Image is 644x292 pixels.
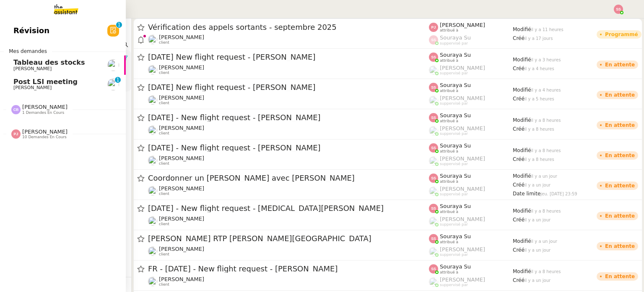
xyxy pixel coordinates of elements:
[22,135,67,139] span: 10 demandes en cours
[429,234,438,243] img: svg
[513,268,531,274] span: Modifié
[429,35,438,45] img: svg
[440,192,468,197] span: suppervisé par
[440,179,458,184] span: attribué à
[148,247,157,256] img: users%2FW4OQjB9BRtYK2an7yusO0WsYLsD3%2Favatar%2F28027066-518b-424c-8476-65f2e549ac29
[531,209,561,213] span: il y a 8 heures
[440,276,485,283] span: [PERSON_NAME]
[513,182,525,188] span: Créé
[440,240,458,245] span: attribué à
[440,142,471,149] span: Souraya Su
[429,174,438,183] img: svg
[513,57,531,63] span: Modifié
[513,156,525,162] span: Créé
[13,58,85,66] span: Tableau des stocks
[148,65,157,74] img: users%2FC9SBsJ0duuaSgpQFj5LgoEX8n0o2%2Favatar%2Fec9d51b8-9413-4189-adfb-7be4d8c96a3c
[513,126,525,132] span: Créé
[159,276,204,282] span: [PERSON_NAME]
[429,125,513,136] app-user-label: suppervisé par
[513,208,531,214] span: Modifié
[440,41,468,46] span: suppervisé par
[440,155,485,162] span: [PERSON_NAME]
[440,246,485,253] span: [PERSON_NAME]
[159,64,204,71] span: [PERSON_NAME]
[429,216,513,227] app-user-label: suppervisé par
[531,118,561,123] span: il y a 8 heures
[22,129,68,135] span: [PERSON_NAME]
[22,110,64,115] span: 1 demandes en cours
[148,64,429,75] app-user-detailed-label: client
[148,125,429,136] app-user-detailed-label: client
[148,24,429,31] span: Vérification des appels sortants - septembre 2025
[513,238,531,244] span: Modifié
[4,47,52,55] span: Mes demandes
[13,66,52,71] span: [PERSON_NAME]
[148,156,157,165] img: users%2FC9SBsJ0duuaSgpQFj5LgoEX8n0o2%2Favatar%2Fec9d51b8-9413-4189-adfb-7be4d8c96a3c
[429,156,438,166] img: users%2FoFdbodQ3TgNoWt9kP3GXAs5oaCq1%2Favatar%2Fprofile-pic.png
[513,87,531,93] span: Modifié
[429,65,513,76] app-user-label: suppervisé par
[148,114,429,121] span: [DATE] - New flight request - [PERSON_NAME]
[116,22,122,28] nz-badge-sup: 1
[429,83,438,92] img: svg
[440,112,471,118] span: Souraya Su
[148,186,157,195] img: users%2FXPWOVq8PDVf5nBVhDcXguS2COHE3%2Favatar%2F3f89dc26-16aa-490f-9632-b2fdcfc735a1
[429,142,513,153] app-user-label: attribué à
[440,95,485,101] span: [PERSON_NAME]
[159,161,169,166] span: client
[429,155,513,166] app-user-label: suppervisé par
[159,101,169,105] span: client
[159,40,169,45] span: client
[440,233,471,239] span: Souraya Su
[429,23,438,32] img: svg
[429,264,438,274] img: svg
[148,95,157,105] img: users%2FC9SBsJ0duuaSgpQFj5LgoEX8n0o2%2Favatar%2Fec9d51b8-9413-4189-adfb-7be4d8c96a3c
[440,82,471,88] span: Souraya Su
[429,143,438,153] img: svg
[513,26,531,32] span: Modifié
[159,216,204,222] span: [PERSON_NAME]
[159,252,169,257] span: client
[440,173,471,179] span: Souraya Su
[429,82,513,93] app-user-label: attribué à
[525,248,551,253] span: il y a un jour
[13,78,78,86] span: Post LSI meeting
[531,174,557,179] span: il y a un jour
[525,66,554,71] span: il y a 4 heures
[107,59,119,71] img: users%2FAXgjBsdPtrYuxuZvIJjRexEdqnq2%2Favatar%2F1599931753966.jpeg
[525,278,551,283] span: il y a un jour
[148,144,429,152] span: [DATE] - New flight request - [PERSON_NAME]
[531,58,561,62] span: il y a 3 heures
[440,119,458,124] span: attribué à
[11,129,21,139] img: svg
[429,217,438,226] img: users%2FoFdbodQ3TgNoWt9kP3GXAs5oaCq1%2Favatar%2Fprofile-pic.png
[605,92,635,97] div: En attente
[531,269,561,274] span: il y a 8 heures
[605,32,638,37] div: Programmé
[440,270,458,275] span: attribué à
[513,117,531,123] span: Modifié
[531,239,557,244] span: il y a un jour
[540,192,577,196] span: jeu. [DATE] 23:59
[429,247,438,256] img: users%2FoFdbodQ3TgNoWt9kP3GXAs5oaCq1%2Favatar%2Fprofile-pic.png
[440,283,468,287] span: suppervisé par
[605,153,635,158] div: En attente
[107,79,119,90] img: users%2FXPWOVq8PDVf5nBVhDcXguS2COHE3%2Favatar%2F3f89dc26-16aa-490f-9632-b2fdcfc735a1
[429,203,513,214] app-user-label: attribué à
[429,66,438,75] img: users%2FoFdbodQ3TgNoWt9kP3GXAs5oaCq1%2Favatar%2Fprofile-pic.png
[429,52,513,63] app-user-label: attribué à
[148,205,429,212] span: [DATE] - New flight request - [MEDICAL_DATA][PERSON_NAME]
[605,244,635,249] div: En attente
[429,263,513,274] app-user-label: attribué à
[159,282,169,287] span: client
[525,36,553,41] span: il y a 17 jours
[440,52,471,58] span: Souraya Su
[429,187,438,196] img: users%2FoFdbodQ3TgNoWt9kP3GXAs5oaCq1%2Favatar%2Fprofile-pic.png
[429,113,438,122] img: svg
[429,22,513,33] app-user-label: attribué à
[22,104,68,110] span: [PERSON_NAME]
[116,77,119,84] p: 1
[148,276,429,287] app-user-detailed-label: client
[440,210,458,214] span: attribué à
[148,265,429,273] span: FR - [DATE] - New flight request - [PERSON_NAME]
